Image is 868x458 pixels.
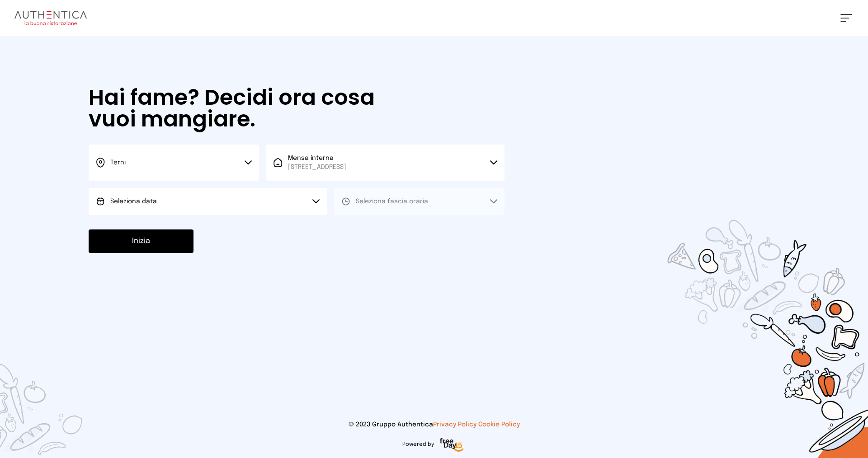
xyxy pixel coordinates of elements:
[478,421,520,428] a: Cookie Policy
[433,421,476,428] a: Privacy Policy
[110,159,126,166] span: Terni
[402,441,434,448] span: Powered by
[14,11,87,25] img: logo.8f33a47.png
[266,145,505,181] button: Mensa interna[STREET_ADDRESS]
[288,154,346,172] span: Mensa interna
[89,145,259,181] button: Terni
[89,87,401,130] h1: Hai fame? Decidi ora cosa vuoi mangiare.
[14,420,854,429] p: © 2023 Gruppo Authentica
[356,198,428,205] span: Seleziona fascia oraria
[615,168,868,458] img: sticker-selezione-mensa.70a28f7.png
[288,163,346,172] span: [STREET_ADDRESS]
[438,436,466,454] img: logo-freeday.3e08031.png
[89,229,193,253] button: Inizia
[334,188,505,215] button: Seleziona fascia oraria
[89,188,327,215] button: Seleziona data
[110,198,157,205] span: Seleziona data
